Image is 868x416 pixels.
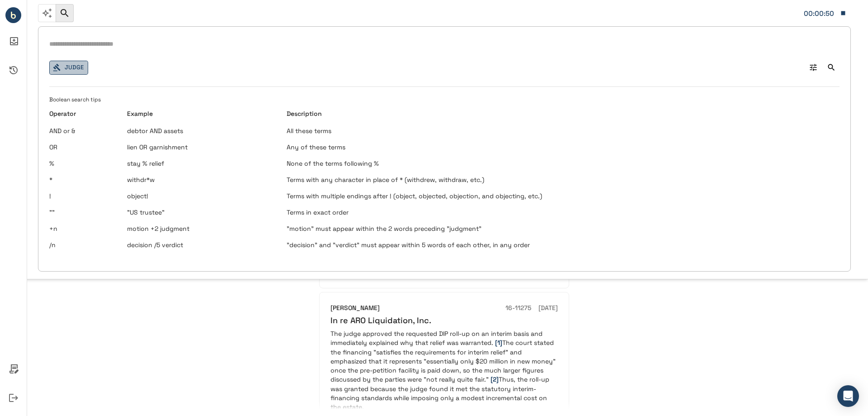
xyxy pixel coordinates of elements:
[279,204,840,220] td: Terms in exact order
[120,237,279,253] td: decision /5 verdict
[279,172,840,188] td: Terms with any character in place of * (withdrew, withdraw, etc.)
[505,303,531,313] h6: 16-11275
[279,220,840,237] td: "motion" must appear within the 2 words preceding "judgment"
[49,105,120,123] th: Operator
[823,59,840,76] button: Search
[837,385,859,407] div: Open Intercom Messenger
[279,155,840,172] td: None of the terms following %
[495,339,502,347] span: [1]
[279,139,840,155] td: Any of these terms
[330,329,558,411] p: The judge approved the requested DIP roll-up on an interim basis and immediately explained why th...
[120,105,279,123] th: Example
[279,123,840,139] td: All these terms
[804,8,835,19] div: Matter: 107868:0001
[330,315,558,325] h6: In re ARO Liquidation, Inc.
[49,96,101,110] span: Boolean search tips
[120,220,279,237] td: motion +2 judgment
[120,139,279,155] td: lien OR garnishment
[279,237,840,253] td: "decision" and "verdict" must appear within 5 words of each other, in any order
[49,220,120,237] td: +n
[120,204,279,220] td: "US trustee"
[49,61,88,75] button: Judge
[799,4,851,23] button: Matter: 107868:0001
[49,123,120,139] td: AND or &
[805,59,821,76] button: Advanced Search
[120,188,279,204] td: object!
[120,155,279,172] td: stay % relief
[49,237,120,253] td: /n
[120,172,279,188] td: withdr*w
[120,123,279,139] td: debtor AND assets
[330,303,380,313] h6: [PERSON_NAME]
[491,375,499,383] span: [2]
[49,155,120,172] td: %
[279,105,840,123] th: Description
[49,188,120,204] td: !
[279,188,840,204] td: Terms with multiple endings after ! (object, objected, objection, and objecting, etc.)
[538,303,558,313] h6: [DATE]
[49,204,120,220] td: ""
[49,139,120,155] td: OR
